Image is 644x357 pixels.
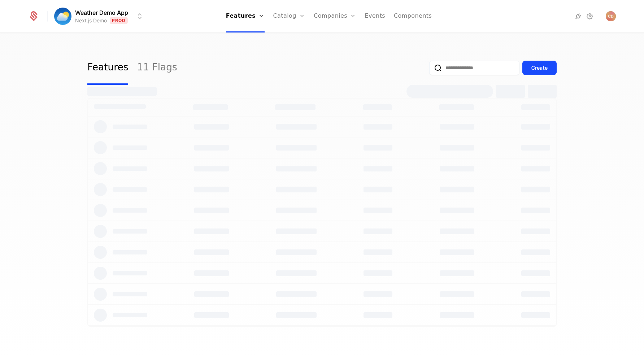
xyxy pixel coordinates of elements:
button: Select environment [56,8,144,24]
img: Cole Demo [606,11,616,21]
a: Integrations [574,12,583,21]
img: Weather Demo App [54,8,71,25]
a: Settings [586,12,594,21]
button: Open user button [606,11,616,21]
div: Next.js Demo [75,17,107,24]
span: Weather Demo App [75,8,128,17]
button: Create [522,61,557,75]
a: Features [87,51,128,85]
div: Create [531,64,548,71]
span: Prod [110,17,128,24]
a: 11 Flags [137,51,177,85]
